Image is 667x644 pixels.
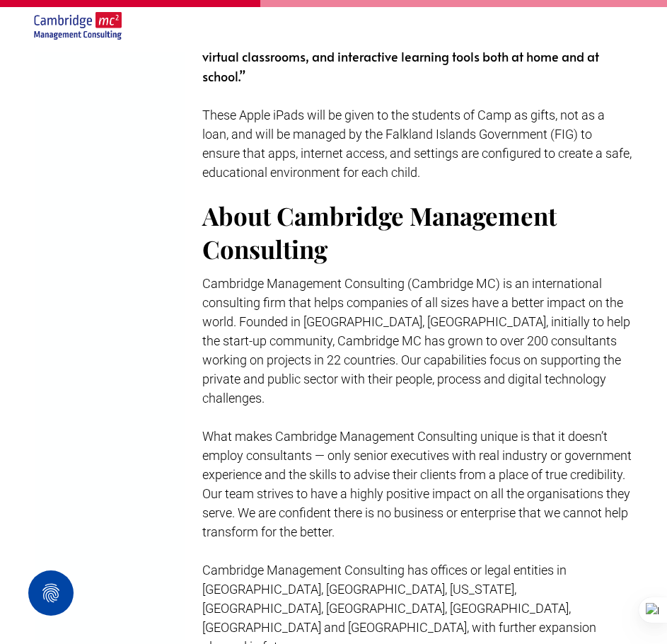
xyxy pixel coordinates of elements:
[202,108,632,180] span: These Apple iPads will be given to the students of Camp as gifts, not as a loan, and will be mana...
[202,276,630,406] span: Cambridge Management Consulting (Cambridge MC) is an international consulting firm that helps com...
[33,12,122,41] img: secondary-image
[617,8,654,45] button: menu
[202,199,557,265] span: About Cambridge Management Consulting
[33,14,122,29] a: Your Business Transformed | Cambridge Management Consulting
[202,429,632,539] span: What makes Cambridge Management Consulting unique is that it doesn’t employ consultants — only se...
